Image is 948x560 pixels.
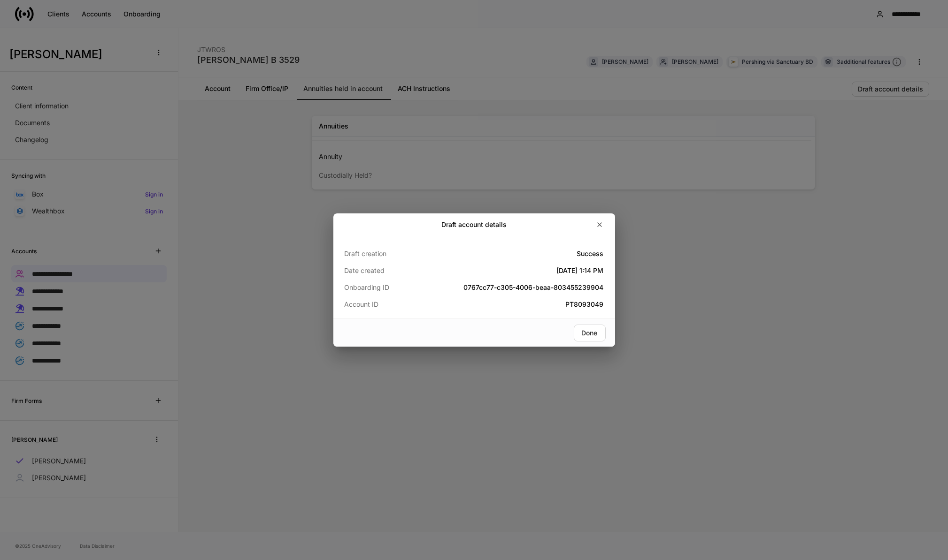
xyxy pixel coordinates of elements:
[345,283,431,292] p: Onboarding ID
[574,325,606,341] button: Done
[582,330,598,336] div: Done
[345,266,431,275] p: Date created
[431,249,604,258] h5: Success
[441,220,507,229] h2: Draft account details
[431,266,604,275] h5: [DATE] 1:14 PM
[345,249,431,258] p: Draft creation
[431,300,604,309] h5: PT8093049
[345,300,431,309] p: Account ID
[431,283,604,292] h5: 0767cc77-c305-4006-beaa-803455239904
